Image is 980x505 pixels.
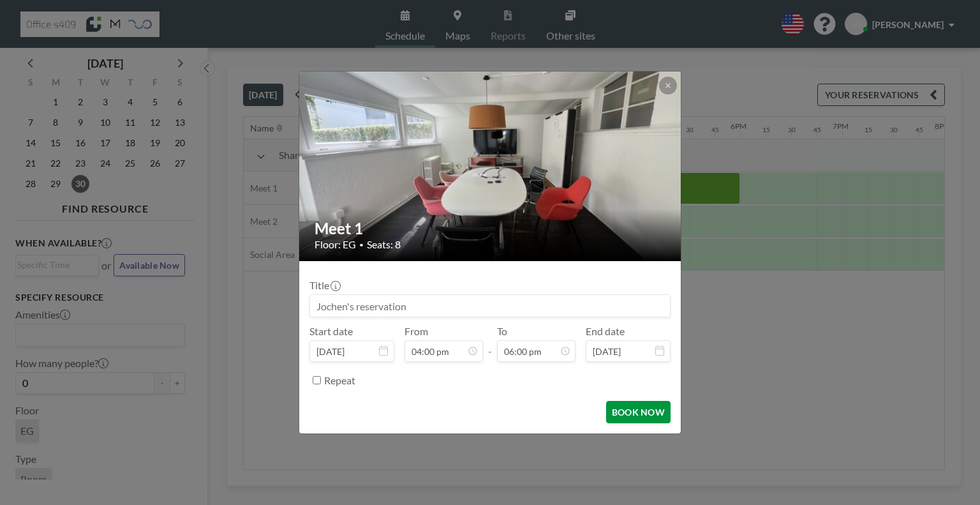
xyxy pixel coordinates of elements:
[324,374,355,387] label: Repeat
[315,238,356,251] span: Floor: EG
[497,325,507,338] label: To
[586,325,625,338] label: End date
[309,325,353,338] label: Start date
[367,238,401,251] span: Seats: 8
[359,240,364,250] span: •
[310,295,670,317] input: Jochen's reservation
[488,329,492,358] span: -
[606,401,671,423] button: BOOK NOW
[315,219,667,238] h2: Meet 1
[309,279,339,292] label: Title
[299,22,682,310] img: 537.jpg
[405,325,428,338] label: From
